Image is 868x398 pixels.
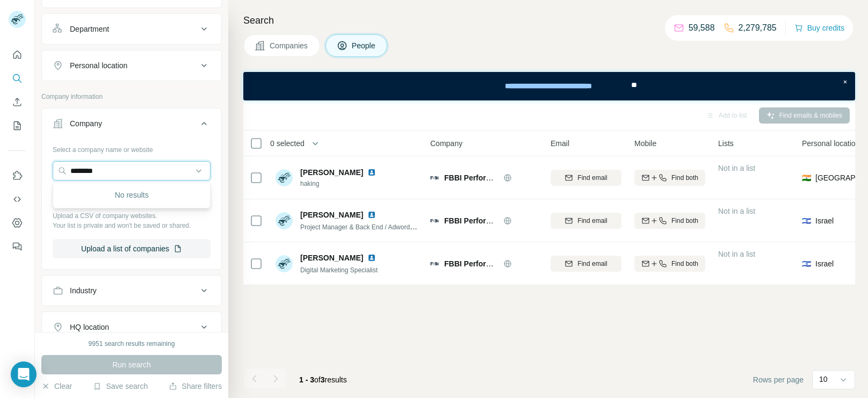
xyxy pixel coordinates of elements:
[634,170,705,186] button: Find both
[352,40,377,51] span: People
[634,256,705,272] button: Find both
[815,258,834,269] span: Israel
[42,314,221,340] button: HQ location
[367,211,376,219] img: LinkedIn logo
[9,213,26,233] button: Dashboard
[689,21,715,34] p: 59,588
[9,190,26,209] button: Use Surfe API
[243,72,855,100] iframe: Banner
[718,250,755,258] span: Not in a list
[276,255,293,272] img: Avatar
[299,375,314,384] span: 1 - 3
[321,375,325,384] span: 3
[430,138,462,149] span: Company
[70,24,109,34] div: Department
[243,13,855,28] h4: Search
[430,259,439,268] img: Logo of FBBI Performance Online Marketing Agency
[53,239,211,258] button: Upload a list of companies
[577,259,607,269] span: Find email
[53,211,211,221] p: Upload a CSV of company websites.
[577,216,607,226] span: Find email
[718,207,755,215] span: Not in a list
[70,322,109,332] div: HQ location
[276,169,293,186] img: Avatar
[815,215,834,226] span: Israel
[634,213,705,229] button: Find both
[93,381,148,392] button: Save search
[718,164,755,172] span: Not in a list
[42,53,221,78] button: Personal location
[430,216,439,225] img: Logo of FBBI Performance Online Marketing Agency
[551,213,621,229] button: Find email
[430,173,439,182] img: Logo of FBBI Performance Online Marketing Agency
[70,60,127,71] div: Personal location
[802,138,859,149] span: Personal location
[89,339,175,349] div: 9951 search results remaining
[300,252,363,263] span: [PERSON_NAME]
[9,69,26,88] button: Search
[444,216,602,225] span: FBBI Performance Online Marketing Agency
[270,40,309,51] span: Companies
[11,361,37,387] div: Open Intercom Messenger
[55,184,208,206] div: No results
[300,167,363,178] span: [PERSON_NAME]
[671,216,698,226] span: Find both
[802,215,811,226] span: 🇮🇱
[739,21,777,34] p: 2,279,785
[753,374,804,385] span: Rows per page
[42,278,221,303] button: Industry
[551,256,621,272] button: Find email
[41,92,222,102] p: Company information
[300,179,380,189] span: haking
[53,141,211,155] div: Select a company name or website
[270,138,305,149] span: 0 selected
[300,266,378,274] span: Digital Marketing Specialist
[300,222,461,231] span: Project Manager & Back End / Adwords script Developer
[444,259,602,268] span: FBBI Performance Online Marketing Agency
[794,20,844,35] button: Buy credits
[70,285,97,296] div: Industry
[444,173,602,182] span: FBBI Performance Online Marketing Agency
[9,166,26,185] button: Use Surfe on LinkedIn
[70,118,102,129] div: Company
[718,138,734,149] span: Lists
[551,138,569,149] span: Email
[42,16,221,42] button: Department
[819,374,828,385] p: 10
[802,258,811,269] span: 🇮🇱
[551,170,621,186] button: Find email
[367,254,376,262] img: LinkedIn logo
[276,212,293,229] img: Avatar
[634,138,656,149] span: Mobile
[314,375,321,384] span: of
[577,173,607,183] span: Find email
[42,111,221,141] button: Company
[671,259,698,269] span: Find both
[169,381,222,392] button: Share filters
[299,375,347,384] span: results
[41,381,72,392] button: Clear
[671,173,698,183] span: Find both
[9,45,26,64] button: Quick start
[367,168,376,177] img: LinkedIn logo
[9,116,26,135] button: My lists
[9,92,26,112] button: Enrich CSV
[53,221,211,230] p: Your list is private and won't be saved or shared.
[802,172,811,183] span: 🇮🇳
[9,237,26,256] button: Feedback
[300,209,363,220] span: [PERSON_NAME]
